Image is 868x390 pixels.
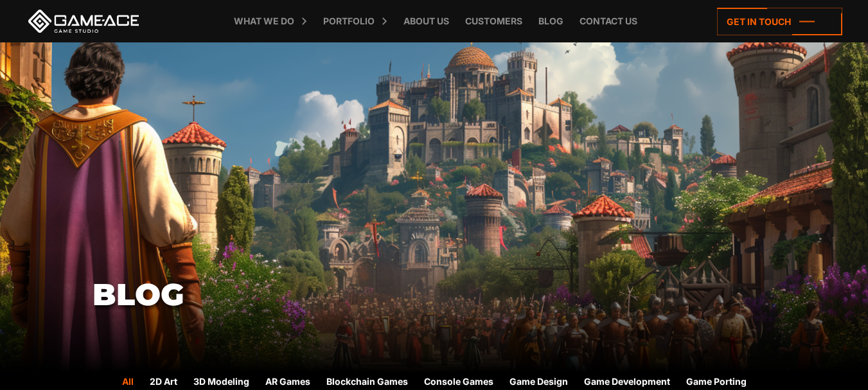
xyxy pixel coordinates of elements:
[717,8,842,35] a: Get in touch
[93,278,777,311] h1: Blog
